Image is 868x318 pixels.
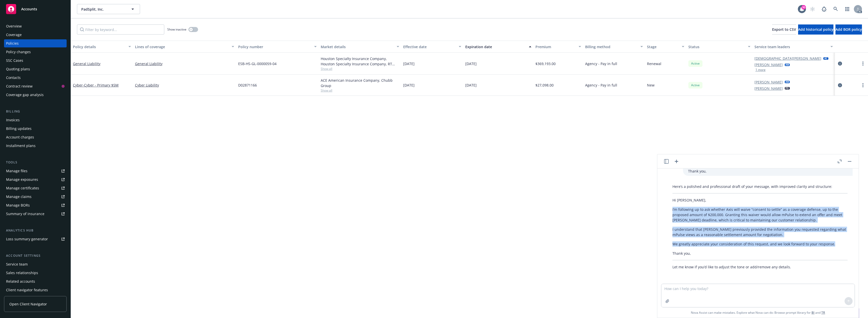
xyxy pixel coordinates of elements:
div: Manage BORs [6,201,30,209]
a: Service team [4,260,67,268]
span: Show inactive [167,27,186,32]
div: Related accounts [6,277,35,285]
a: Client navigator features [4,286,67,294]
a: Coverage [4,31,67,39]
a: SSC Cases [4,56,67,65]
div: Account charges [6,133,34,141]
span: ESB-HS-GL-0000059-04 [238,61,277,66]
a: Search [831,4,841,14]
a: Manage claims [4,193,67,201]
a: Overview [4,22,67,30]
span: Add BOR policy [835,27,862,32]
p: Here’s a polished and professional draft of your message, with improved clarity and structure: [672,184,848,189]
a: Manage files [4,167,67,175]
a: Invoices [4,116,67,124]
span: Agency - Pay in full [585,61,617,66]
a: BI [811,310,815,315]
div: Policy details [73,44,125,49]
a: Policy changes [4,48,67,56]
a: Policies [4,39,67,47]
span: Nova Assist can make mistakes. Explore what Nova can do: Browse prompt library for and [691,307,825,318]
div: Lines of coverage [135,44,229,49]
span: $369,193.00 [535,61,556,66]
a: TR [821,310,825,315]
a: Contract review [4,82,67,90]
a: circleInformation [837,61,843,67]
div: Manage certificates [6,184,39,192]
a: Manage BORs [4,201,67,209]
a: more [860,61,866,67]
a: [PERSON_NAME] [754,62,783,67]
span: Accounts [21,7,37,11]
div: Billing method [585,44,638,49]
div: Client navigator features [6,286,48,294]
p: Hi [PERSON_NAME], [672,197,848,203]
div: 30 [801,5,806,10]
div: Market details [321,44,394,49]
p: Let me know if you’d like to adjust the tone or add/remove any details. [672,264,848,270]
div: Service team [6,260,28,268]
span: [DATE] [403,61,415,66]
div: Coverage gap analysis [6,91,44,99]
span: Manage exposures [4,176,67,184]
div: Policy changes [6,48,31,56]
div: Analytics hub [4,228,67,233]
div: Manage exposures [6,176,38,184]
input: Filter by keyword... [77,24,164,35]
span: Renewal [647,61,661,66]
a: Start snowing [807,4,818,14]
div: Tools [4,160,67,165]
button: Export to CSV [772,24,796,35]
div: Houston Specialty Insurance Company, Houston Specialty Insurance Company, RT Specialty Insurance ... [321,56,399,67]
span: $27,098.00 [535,82,554,88]
button: Lines of coverage [133,41,236,53]
p: Thank you, [672,251,848,256]
div: Coverage [6,31,22,39]
div: Sales relationships [6,269,38,277]
a: Installment plans [4,142,67,150]
div: Loss summary generator [6,235,48,243]
p: I’m following up to ask whether Axis will waive “consent to settle” as a coverage defense, up to ... [672,207,848,223]
button: Status [686,41,752,53]
span: Agency - Pay in full [585,82,617,88]
div: Account settings [4,253,67,258]
button: Add BOR policy [835,24,862,35]
a: Manage certificates [4,184,67,192]
span: [DATE] [465,82,477,88]
button: 1 more [755,68,766,71]
a: Cyber [73,83,119,88]
span: - Cyber - Primary $5M [83,83,119,88]
span: Add historical policy [798,27,833,32]
span: Active [690,61,700,66]
div: Stage [647,44,679,49]
a: Sales relationships [4,269,67,277]
a: more [860,82,866,88]
a: Billing updates [4,125,67,133]
div: ACE American Insurance Company, Chubb Group [321,78,399,88]
div: Service team leaders [754,44,827,49]
a: Cyber Liability [135,82,234,88]
a: [PERSON_NAME] [754,86,783,91]
div: Billing updates [6,125,32,133]
div: Overview [6,22,22,30]
p: I understand that [PERSON_NAME] previously provided the information you requested regarding what ... [672,227,848,237]
div: Manage claims [6,193,32,201]
button: Premium [533,41,583,53]
span: D02871166 [238,82,257,88]
a: [PERSON_NAME] [754,79,783,85]
a: Account charges [4,133,67,141]
div: Quoting plans [6,65,30,73]
div: Contract review [6,82,33,90]
div: Expiration date [465,44,526,49]
p: We greatly appreciate your consideration of this request, and we look forward to your response. [672,241,848,247]
button: Billing method [583,41,645,53]
a: Contacts [4,74,67,82]
a: Related accounts [4,277,67,285]
span: New [647,82,655,88]
a: Switch app [842,4,852,14]
button: Service team leaders [752,41,835,53]
button: Market details [319,41,401,53]
a: Report a Bug [819,4,829,14]
span: Active [690,83,700,88]
a: Quoting plans [4,65,67,73]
